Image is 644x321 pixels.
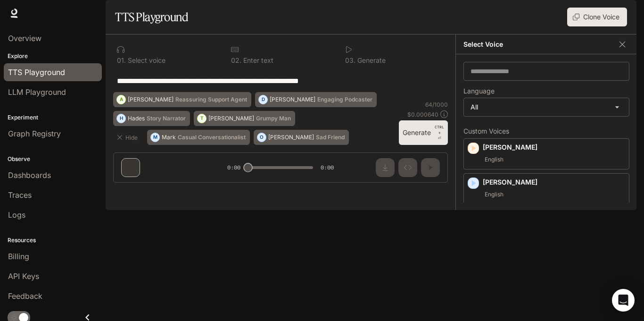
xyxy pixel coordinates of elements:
[612,289,635,312] div: Open Intercom Messenger
[483,143,625,152] p: [PERSON_NAME]
[147,116,186,121] p: Story Narrator
[241,57,273,64] p: Enter text
[178,135,246,140] p: Casual Conversationalist
[117,57,126,64] p: 0 1 .
[316,135,345,140] p: Sad Friend
[208,116,254,121] p: [PERSON_NAME]
[256,116,291,121] p: Grumpy Man
[483,154,505,165] span: English
[483,189,505,200] span: English
[117,111,125,126] div: H
[270,97,315,102] p: [PERSON_NAME]
[175,97,247,102] p: Reassuring Support Agent
[345,57,355,64] p: 0 3 .
[463,88,495,94] p: Language
[151,130,159,145] div: M
[257,130,266,145] div: O
[255,92,377,107] button: D[PERSON_NAME]Engaging Podcaster
[254,130,349,145] button: O[PERSON_NAME]Sad Friend
[268,135,314,140] p: [PERSON_NAME]
[115,8,188,26] h1: TTS Playground
[162,135,176,140] p: Mark
[128,97,173,102] p: [PERSON_NAME]
[435,124,444,141] p: ⏎
[128,116,145,121] p: Hades
[567,8,627,26] button: Clone Voice
[126,57,165,64] p: Select voice
[425,101,448,109] p: 64 / 1000
[259,92,267,107] div: D
[464,98,629,116] div: All
[399,120,448,145] button: GenerateCTRL +⏎
[198,111,206,126] div: T
[407,110,438,118] p: $ 0.000640
[483,177,625,187] p: [PERSON_NAME]
[463,128,629,135] p: Custom Voices
[147,130,250,145] button: MMarkCasual Conversationalist
[194,111,295,126] button: T[PERSON_NAME]Grumpy Man
[317,97,372,102] p: Engaging Podcaster
[113,92,251,107] button: A[PERSON_NAME]Reassuring Support Agent
[113,130,143,145] button: Hide
[113,111,190,126] button: HHadesStory Narrator
[231,57,241,64] p: 0 2 .
[435,124,444,135] p: CTRL +
[117,92,125,107] div: A
[355,57,386,64] p: Generate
